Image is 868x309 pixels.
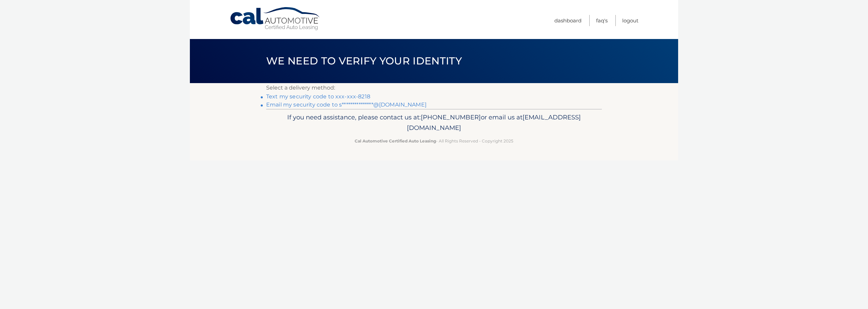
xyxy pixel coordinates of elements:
[421,113,481,121] span: [PHONE_NUMBER]
[596,15,608,26] a: FAQ's
[355,138,436,143] strong: Cal Automotive Certified Auto Leasing
[266,83,602,93] p: Select a delivery method:
[554,15,581,26] a: Dashboard
[622,15,638,26] a: Logout
[230,7,321,31] a: Cal Automotive
[271,137,597,144] p: - All Rights Reserved - Copyright 2025
[271,112,597,134] p: If you need assistance, please contact us at: or email us at
[266,55,462,67] span: We need to verify your identity
[266,93,370,100] a: Text my security code to xxx-xxx-8218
